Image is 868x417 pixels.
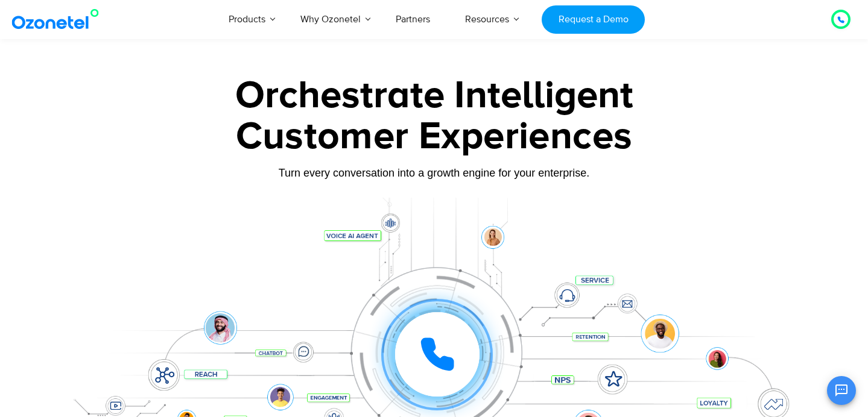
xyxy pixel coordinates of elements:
button: Open chat [827,376,856,405]
div: Orchestrate Intelligent [57,77,811,115]
div: Turn every conversation into a growth engine for your enterprise. [57,166,811,180]
a: Request a Demo [542,5,645,34]
div: Customer Experiences [57,108,811,166]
